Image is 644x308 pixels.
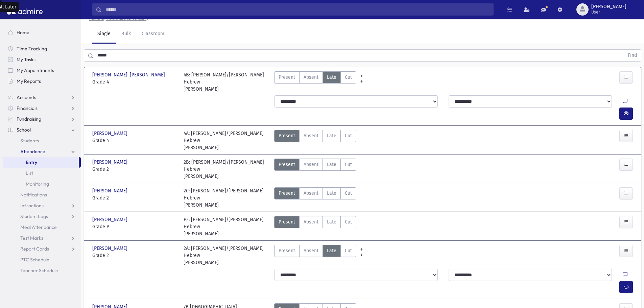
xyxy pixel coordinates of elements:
span: PTC Schedule [20,257,49,263]
u: Missing Attendance History [89,16,148,21]
div: AttTypes [274,216,356,237]
span: [PERSON_NAME], [PERSON_NAME] [92,71,166,78]
span: Late [327,190,336,197]
span: Absent [304,132,318,139]
span: Notifications [20,192,47,198]
span: Report Cards [20,246,49,252]
a: My Reports [3,76,81,87]
span: Absent [304,161,318,168]
span: Infractions [20,203,44,209]
span: My Reports [17,78,41,84]
a: Bulk [116,25,136,44]
span: Grade 2 [92,194,177,202]
span: Time Tracking [17,46,47,52]
span: Absent [304,247,318,254]
a: My Appointments [3,65,81,76]
a: PTC Schedule [3,254,81,265]
a: Entry [3,157,79,168]
span: Cut [345,190,352,197]
span: Present [279,190,295,197]
span: Meal Attendance [20,224,57,230]
div: 4B: [PERSON_NAME]/[PERSON_NAME] Hebrew [PERSON_NAME] [184,71,268,93]
div: AttTypes [274,130,356,151]
span: Cut [345,247,352,254]
span: [PERSON_NAME] [92,159,129,166]
span: Present [279,74,295,81]
a: Missing Attendance History [87,16,148,21]
a: Accounts [3,92,81,103]
span: Test Marks [20,235,43,241]
span: Grade P [92,223,177,230]
span: Late [327,132,336,139]
span: Student Logs [20,213,48,219]
span: Present [279,218,295,226]
span: Present [279,247,295,254]
div: AttTypes [274,71,356,93]
a: Infractions [3,200,81,211]
span: Cut [345,74,352,81]
div: 2A: [PERSON_NAME]/[PERSON_NAME] Hebrew [PERSON_NAME] [184,245,268,266]
a: My Tasks [3,54,81,65]
span: Financials [17,105,38,111]
span: [PERSON_NAME] [591,4,626,9]
span: My Appointments [17,67,54,73]
span: Cut [345,218,352,226]
div: AttTypes [274,245,356,266]
a: List [3,168,81,179]
span: Home [17,29,29,35]
span: Present [279,132,295,139]
span: User [591,9,626,15]
span: Late [327,247,336,254]
span: Accounts [17,94,36,100]
a: Teacher Schedule [3,265,81,276]
span: Grade 4 [92,137,177,144]
span: Teacher Schedule [20,267,58,274]
span: My Tasks [17,56,35,63]
span: Late [327,74,336,81]
div: AttTypes [274,159,356,180]
span: Students [20,138,39,144]
div: 2C: [PERSON_NAME]/[PERSON_NAME] Hebrew [PERSON_NAME] [184,187,268,209]
a: School [3,124,81,135]
a: Monitoring [3,179,81,189]
a: Fundraising [3,114,81,124]
a: Time Tracking [3,43,81,54]
span: Absent [304,190,318,197]
a: Financials [3,103,81,114]
span: Absent [304,74,318,81]
span: Grade 2 [92,252,177,259]
span: Entry [26,159,37,165]
span: Grade 4 [92,78,177,86]
button: Find [624,50,641,61]
span: [PERSON_NAME] [92,245,129,252]
span: Late [327,161,336,168]
div: 2B: [PERSON_NAME]/[PERSON_NAME] Hebrew [PERSON_NAME] [184,159,268,180]
a: Report Cards [3,243,81,254]
span: Cut [345,132,352,139]
a: Test Marks [3,233,81,243]
div: 4A: [PERSON_NAME]/[PERSON_NAME] Hebrew [PERSON_NAME] [184,130,268,151]
span: [PERSON_NAME] [92,216,129,223]
span: Attendance [20,148,45,155]
a: Home [3,27,81,38]
span: List [26,170,33,176]
a: Attendance [3,146,81,157]
a: Notifications [3,189,81,200]
input: Search [102,3,493,16]
span: Cut [345,161,352,168]
a: Meal Attendance [3,222,81,233]
span: Absent [304,218,318,226]
span: School [17,127,31,133]
a: Classroom [136,25,170,44]
span: Late [327,218,336,226]
span: [PERSON_NAME] [92,187,129,194]
span: Present [279,161,295,168]
span: Monitoring [26,181,49,187]
span: [PERSON_NAME] [92,130,129,137]
a: Single [92,25,116,44]
a: Students [3,135,81,146]
div: AttTypes [274,187,356,209]
a: Student Logs [3,211,81,222]
span: Fundraising [17,116,41,122]
div: P2: [PERSON_NAME]/[PERSON_NAME] Hebrew [PERSON_NAME] [184,216,268,237]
